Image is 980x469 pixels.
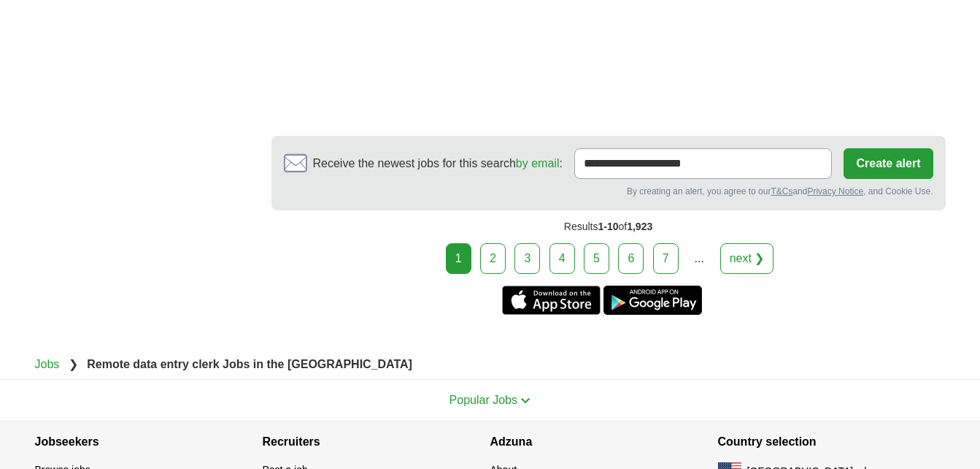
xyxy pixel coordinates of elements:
span: ❯ [69,358,78,370]
a: 2 [480,243,506,274]
a: Get the Android app [603,286,702,315]
img: toggle icon [520,397,530,404]
div: Results of [271,210,946,243]
a: 3 [514,243,540,274]
a: Get the iPhone app [502,286,601,315]
a: T&Cs [771,186,792,197]
a: 4 [549,243,575,274]
span: 1-10 [598,221,618,232]
a: 5 [584,243,609,274]
div: By creating an alert, you agree to our and , and Cookie Use. [284,185,933,198]
div: 1 [446,243,471,274]
strong: Remote data entry clerk Jobs in the [GEOGRAPHIC_DATA] [87,358,412,370]
a: Privacy Notice [807,186,863,197]
div: ... [684,244,714,273]
a: 6 [618,243,644,274]
span: 1,923 [627,221,652,232]
span: Receive the newest jobs for this search : [313,155,563,172]
button: Create alert [844,148,933,179]
a: next ❯ [720,243,774,274]
span: Popular Jobs [450,394,517,406]
h4: Country selection [718,422,946,462]
a: 7 [653,243,679,274]
a: Jobs [35,358,60,370]
a: by email [516,157,560,169]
